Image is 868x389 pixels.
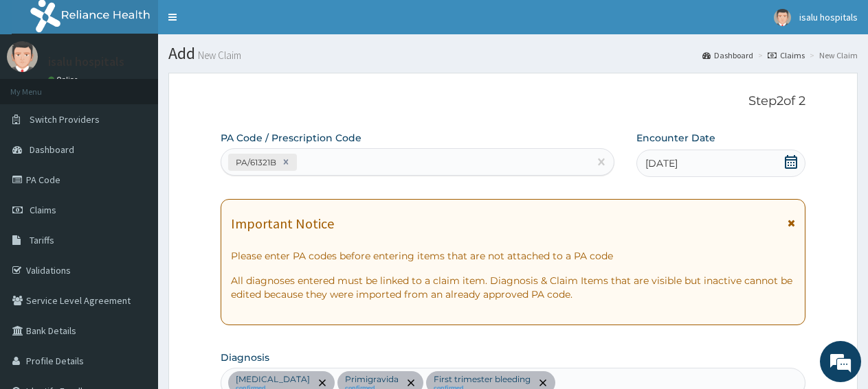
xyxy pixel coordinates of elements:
[231,216,334,231] h1: Important Notice
[434,374,531,385] p: First trimester bleeding
[231,249,795,263] p: Please enter PA codes before entering items that are not attached to a PA code
[221,94,805,109] p: Step 2 of 2
[636,131,715,145] label: Encounter Date
[48,56,124,68] p: isalu hospitals
[221,131,361,145] label: PA Code / Prescription Code
[195,50,241,60] small: New Claim
[231,274,795,301] p: All diagnoses entered must be linked to a claim item. Diagnosis & Claim Items that are visible bu...
[30,113,100,126] span: Switch Providers
[7,41,38,72] img: User Image
[774,9,791,26] img: User Image
[232,154,278,170] div: PA/61321B
[806,49,858,61] li: New Claim
[768,49,805,61] a: Claims
[30,204,56,216] span: Claims
[405,377,417,389] span: remove selection option
[48,75,81,84] a: Online
[345,374,399,385] p: Primigravida
[30,234,54,246] span: Tariffs
[799,11,858,23] span: isalu hospitals
[236,374,310,385] p: [MEDICAL_DATA]
[702,49,753,61] a: Dashboard
[168,45,858,62] h1: Add
[221,351,269,364] label: Diagnosis
[316,377,329,389] span: remove selection option
[537,377,549,389] span: remove selection option
[30,143,74,156] span: Dashboard
[645,156,678,170] span: [DATE]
